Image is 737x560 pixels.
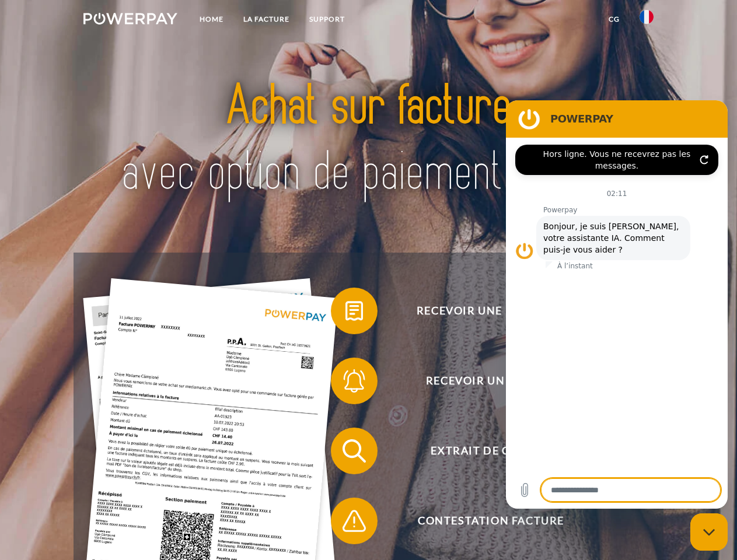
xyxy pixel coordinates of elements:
[233,9,299,30] a: LA FACTURE
[299,9,355,30] a: Support
[340,296,369,325] img: qb_bill.svg
[348,288,634,334] span: Recevoir une facture ?
[599,9,630,30] a: CG
[190,9,233,30] a: Home
[340,506,369,535] img: qb_warning.svg
[348,428,634,474] span: Extrait de compte
[348,358,634,404] span: Recevoir un rappel?
[348,498,634,544] span: Contestation Facture
[340,366,369,395] img: qb_bell.svg
[331,498,634,544] button: Contestation Facture
[340,436,369,466] img: qb_search.svg
[506,100,728,509] iframe: Fenêtre de messagerie
[690,513,728,551] iframe: Bouton de lancement de la fenêtre de messagerie, conversation en cours
[331,288,634,334] button: Recevoir une facture ?
[331,428,634,474] button: Extrait de compte
[640,10,654,24] img: fr
[111,56,626,223] img: title-powerpay_fr.svg
[331,358,634,404] button: Recevoir un rappel?
[83,13,177,24] img: logo-powerpay-white.svg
